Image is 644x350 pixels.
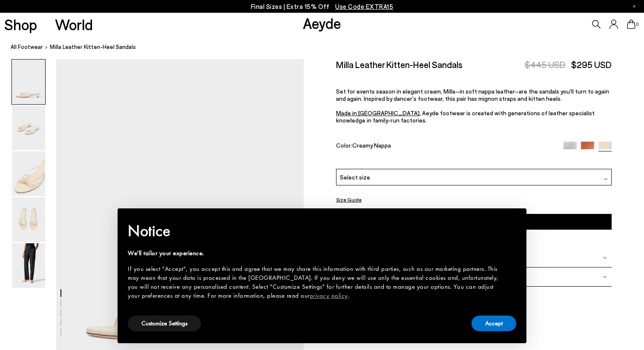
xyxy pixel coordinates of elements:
span: × [510,214,516,228]
div: We'll tailor your experience. [128,249,503,258]
span: $295 USD [571,59,612,70]
span: Creamy Nappa [352,142,391,149]
p: Final Sizes | Extra 15% Off [251,1,394,12]
img: svg%3E [604,177,608,181]
span: Navigate to /collections/ss25-final-sizes [335,3,393,10]
a: World [55,17,93,32]
button: Size Guide [336,194,362,205]
img: Milla Leather Kitten-Heel Sandals - Image 5 [12,243,45,288]
span: Select size [340,173,370,182]
a: Shop [4,17,37,32]
img: Milla Leather Kitten-Heel Sandals - Image 3 [12,151,45,196]
span: Milla Leather Kitten-Heel Sandals [50,43,136,51]
img: Milla Leather Kitten-Heel Sandals - Image 2 [12,105,45,150]
h2: Notice [128,220,503,242]
div: If you select "Accept", you accept this and agree that we may share this information with third p... [128,265,503,300]
img: svg%3E [603,275,607,279]
a: All Footwear [11,43,43,51]
img: Milla Leather Kitten-Heel Sandals - Image 1 [12,60,45,104]
h2: Milla Leather Kitten-Heel Sandals [336,59,463,70]
span: Set for events season in elegant cream, Milla–in soft nappa leather–are the sandals you'll turn t... [336,88,609,124]
img: Milla Leather Kitten-Heel Sandals - Image 4 [12,197,45,242]
span: 0 [635,22,640,27]
a: privacy policy [310,291,348,300]
nav: breadcrumb [11,36,644,59]
img: svg%3E [603,256,607,260]
button: Accept [471,316,516,331]
div: Color: [336,142,555,151]
a: 0 [627,20,635,29]
a: Aeyde [303,14,341,32]
button: Customize Settings [128,316,201,331]
a: Made in [GEOGRAPHIC_DATA] [336,109,420,117]
span: $445 USD [525,59,566,70]
button: Close this notice [503,211,523,231]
